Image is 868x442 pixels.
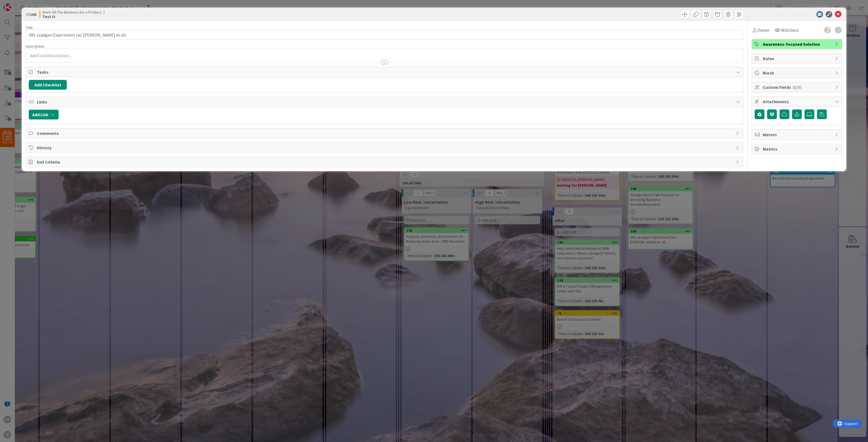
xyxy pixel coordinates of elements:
span: Attachments [763,98,832,105]
span: ( 0/0 ) [793,84,802,90]
span: Links [37,99,733,105]
input: type card name here... [26,30,743,40]
button: Add Link [29,110,59,119]
span: Tasks [37,69,733,75]
span: Exit Criteria [37,159,733,165]
span: ID [26,11,36,18]
span: Metrics [763,146,832,152]
span: Watchers [781,27,799,33]
span: Description [26,44,44,49]
span: Awareness-focused Solution [763,41,832,47]
span: Owner [758,27,770,33]
span: Dates [763,55,832,62]
span: History [37,144,733,151]
span: Block [763,70,832,76]
span: Comments [37,130,733,136]
button: Add Checklist [29,80,67,90]
span: Custom Fields [763,84,832,90]
b: Test It [42,14,105,19]
label: Title [26,25,33,30]
span: Work ON The Business (As a Product...) [42,10,105,14]
b: 160 [30,12,36,17]
span: Support [11,1,25,7]
span: Mirrors [763,131,832,138]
